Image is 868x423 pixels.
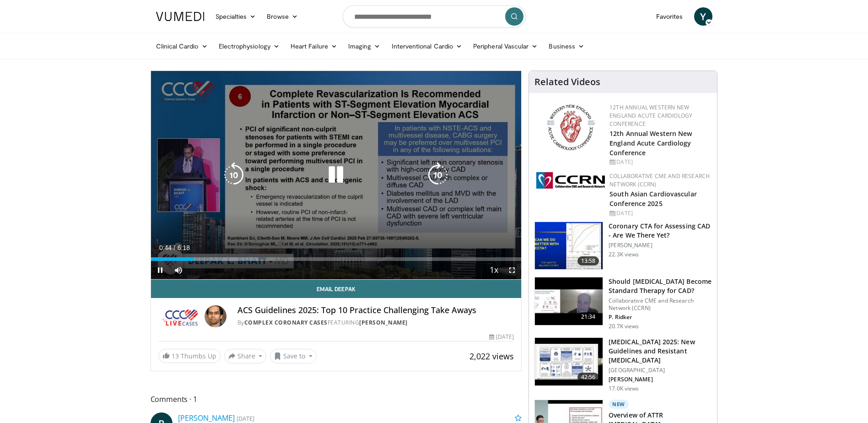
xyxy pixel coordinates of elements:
[205,305,226,327] img: Avatar
[285,37,343,55] a: Heart Failure
[609,103,692,128] a: 12th Annual Western New England Acute Cardiology Conference
[151,393,522,405] span: Comments 1
[151,280,522,298] a: Email Deepak
[158,349,221,363] a: 13 Thumbs Up
[469,351,514,362] span: 2,022 views
[609,129,692,157] a: 12th Annual Western New England Acute Cardiology Conference
[489,333,514,341] div: [DATE]
[534,277,712,330] a: 21:34 Should [MEDICAL_DATA] Become Standard Therapy for CAD? Collaborative CME and Research Netwo...
[172,352,179,360] span: 13
[237,305,514,315] h4: ACS Guidelines 2025: Top 10 Practice Challenging Take Aways
[609,376,712,383] p: [PERSON_NAME]
[178,413,235,423] a: [PERSON_NAME]
[609,297,712,312] p: Collaborative CME and Research Network (CCRN)
[609,323,639,330] p: 20.7K views
[543,37,590,55] a: Business
[651,7,689,26] a: Favorites
[485,261,503,279] button: Playback Rate
[609,172,710,188] a: Collaborative CME and Research Network (CCRN)
[534,337,712,392] a: 42:56 [MEDICAL_DATA] 2025: New Guidelines and Resistant [MEDICAL_DATA] [GEOGRAPHIC_DATA] [PERSON_...
[174,244,176,251] span: /
[386,37,468,55] a: Interventional Cardio
[609,367,712,374] p: [GEOGRAPHIC_DATA]
[545,103,596,152] img: 0954f259-7907-4053-a817-32a96463ecc8.png.150x105_q85_autocrop_double_scale_upscale_version-0.2.png
[609,190,697,208] a: South Asian Cardiovascular Conference 2025
[468,37,543,55] a: Peripheral Vascular
[609,158,710,166] div: [DATE]
[536,172,605,189] img: a04ee3ba-8487-4636-b0fb-5e8d268f3737.png.150x105_q85_autocrop_double_scale_upscale_version-0.2.png
[609,400,629,409] p: New
[577,256,599,266] span: 13:58
[577,373,599,382] span: 42:56
[343,37,386,55] a: Imaging
[577,312,599,321] span: 21:34
[151,257,522,261] div: Progress Bar
[535,277,603,325] img: eb63832d-2f75-457d-8c1a-bbdc90eb409c.150x105_q85_crop-smart_upscale.jpg
[151,71,522,280] video-js: Video Player
[609,242,712,249] p: [PERSON_NAME]
[694,7,712,26] a: Y
[503,261,521,279] button: Fullscreen
[237,319,514,327] div: By FEATURING
[609,251,639,258] p: 22.3K views
[609,337,712,365] h3: [MEDICAL_DATA] 2025: New Guidelines and Resistant [MEDICAL_DATA]
[609,277,712,295] h3: Should [MEDICAL_DATA] Become Standard Therapy for CAD?
[213,37,285,55] a: Electrophysiology
[534,222,712,270] a: 13:58 Coronary CTA for Assessing CAD - Are We There Yet? [PERSON_NAME] 22.3K views
[270,349,317,363] button: Save to
[244,319,328,326] a: Complex Coronary Cases
[261,7,303,26] a: Browse
[237,414,254,423] small: [DATE]
[343,5,526,27] input: Search topics, interventions
[210,7,262,26] a: Specialties
[169,261,188,279] button: Mute
[609,209,710,217] div: [DATE]
[151,37,213,55] a: Clinical Cardio
[156,12,205,21] img: VuMedi Logo
[159,244,172,251] span: 0:44
[609,385,639,392] p: 17.0K views
[609,222,712,240] h3: Coronary CTA for Assessing CAD - Are We There Yet?
[224,349,267,363] button: Share
[609,314,712,321] p: P. Ridker
[158,305,201,327] img: Complex Coronary Cases
[151,261,169,279] button: Pause
[359,319,408,326] a: [PERSON_NAME]
[178,244,190,251] span: 6:18
[534,76,600,87] h4: Related Videos
[535,338,603,385] img: 280bcb39-0f4e-42eb-9c44-b41b9262a277.150x105_q85_crop-smart_upscale.jpg
[535,222,603,270] img: 34b2b9a4-89e5-4b8c-b553-8a638b61a706.150x105_q85_crop-smart_upscale.jpg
